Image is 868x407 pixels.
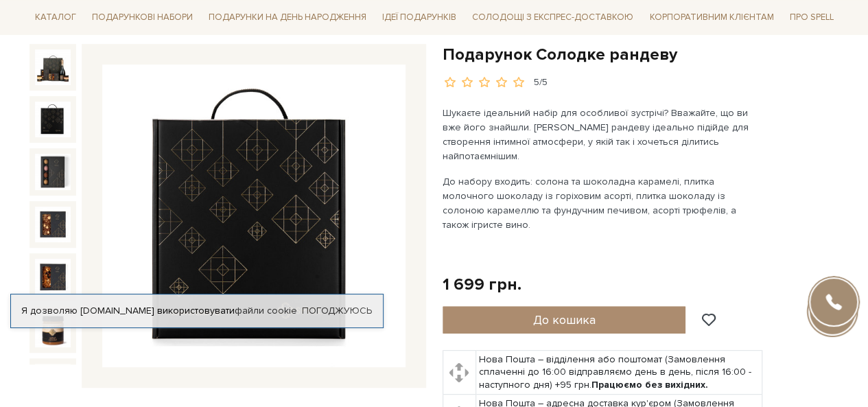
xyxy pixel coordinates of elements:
[532,312,595,327] span: До кошика
[644,5,779,29] a: Корпоративним клієнтам
[534,76,548,89] div: 5/5
[443,106,764,163] p: Шукаєте ідеальний набір для особливої зустрічі? Вважайте, що ви вже його знайшли. [PERSON_NAME] р...
[35,102,71,137] img: Подарунок Солодке рандеву
[443,274,521,295] div: 1 699 грн.
[203,7,372,28] span: Подарунки на День народження
[35,154,71,189] img: Подарунок Солодке рандеву
[35,312,71,347] img: Подарунок Солодке рандеву
[443,306,686,334] button: До кошика
[591,379,708,391] b: Працюємо без вихідних.
[467,5,639,29] a: Солодощі з експрес-доставкою
[102,65,406,368] img: Подарунок Солодке рандеву
[30,7,82,28] span: Каталог
[35,49,71,85] img: Подарунок Солодке рандеву
[235,305,297,316] a: файли cookie
[86,7,198,28] span: Подарункові набори
[35,259,71,294] img: Подарунок Солодке рандеву
[302,305,372,317] a: Погоджуюсь
[784,7,838,28] span: Про Spell
[377,7,462,28] span: Ідеї подарунків
[35,364,71,399] img: Подарунок Солодке рандеву
[35,207,71,242] img: Подарунок Солодке рандеву
[476,351,762,395] td: Нова Пошта – відділення або поштомат (Замовлення сплаченні до 16:00 відправляємо день в день, піс...
[11,305,383,317] div: Я дозволяю [DOMAIN_NAME] використовувати
[443,174,764,232] p: До набору входить: солона та шоколадна карамелі, плитка молочного шоколаду із горіховим асорті, п...
[443,44,839,65] h1: Подарунок Солодке рандеву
